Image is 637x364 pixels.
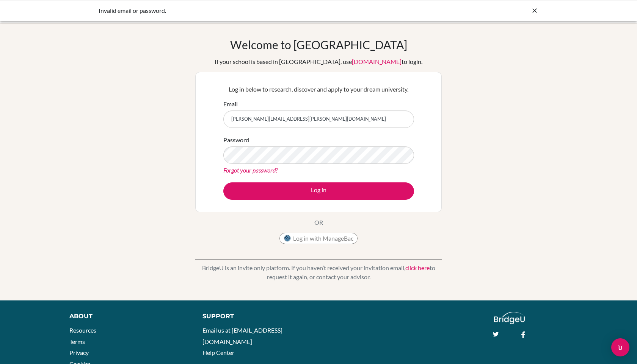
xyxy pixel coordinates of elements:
[215,57,422,66] div: If your school is based in [GEOGRAPHIC_DATA], use to login.
[223,85,414,94] p: Log in below to research, discover and apply to your dream university.
[230,38,407,51] h1: Welcome to [GEOGRAPHIC_DATA]
[223,182,414,200] button: Log in
[69,327,96,334] a: Resources
[494,312,525,324] img: logo_white@2x-f4f0deed5e89b7ecb1c2cc34c3e3d731f90f0f143d5ea2071677605dd97b5244.png
[202,349,234,356] a: Help Center
[202,312,310,321] div: Support
[611,338,629,356] div: Open Intercom Messenger
[405,264,430,271] a: click here
[195,263,442,282] p: BridgeU is an invite only platform. If you haven’t received your invitation email, to request it ...
[223,135,249,145] label: Password
[223,166,278,174] a: Forgot your password?
[99,6,425,15] div: Invalid email or password.
[279,233,358,244] button: Log in with ManageBac
[314,218,323,227] p: OR
[352,58,402,65] a: [DOMAIN_NAME]
[202,327,282,345] a: Email us at [EMAIL_ADDRESS][DOMAIN_NAME]
[223,100,238,109] label: Email
[69,349,89,356] a: Privacy
[69,338,85,345] a: Terms
[69,312,185,321] div: About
